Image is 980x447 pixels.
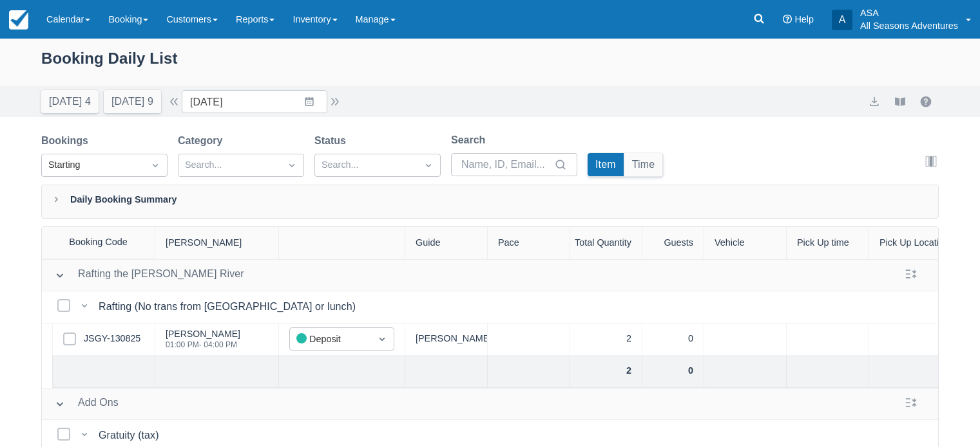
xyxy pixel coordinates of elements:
p: ASA [860,6,958,19]
input: Name, ID, Email... [461,153,552,176]
div: A [832,10,852,30]
i: Help [783,15,792,24]
div: Deposit [296,332,364,347]
span: Help [794,14,814,24]
button: Item [588,153,624,176]
label: Search [451,132,490,148]
input: Date [182,90,327,113]
span: Dropdown icon [376,333,389,345]
div: Starting [48,158,137,172]
div: 0 [642,324,704,356]
div: Gratuity (tax) [99,428,164,443]
div: Booking Daily List [41,46,939,84]
div: [PERSON_NAME] [166,329,240,338]
div: Pick Up Location [869,227,952,259]
div: Guests [642,227,704,259]
a: JSGY-130825 [84,332,140,346]
div: Pick Up time [787,227,869,259]
div: 2 [570,324,642,356]
span: Dropdown icon [422,159,435,172]
div: Pace [488,227,570,259]
div: Guide [405,227,488,259]
button: [DATE] 9 [104,90,161,113]
button: export [867,94,882,109]
img: checkfront-main-nav-mini-logo.png [9,10,28,30]
div: Total Quantity [570,227,642,259]
button: Rafting the [PERSON_NAME] River [50,264,249,287]
label: Status [314,133,351,149]
p: All Seasons Adventures [860,19,958,32]
div: [PERSON_NAME] [155,227,279,259]
div: Daily Booking Summary [41,185,939,219]
span: Dropdown icon [149,159,162,172]
div: Booking Code [42,227,155,259]
div: 2 [570,356,642,388]
div: Rafting (No trans from [GEOGRAPHIC_DATA] or lunch) [99,299,361,315]
div: [PERSON_NAME] [405,324,488,356]
button: [DATE] 4 [41,90,99,113]
div: 0 [642,356,704,388]
label: Category [178,133,227,149]
div: 01:00 PM - 04:00 PM [166,341,240,349]
button: Time [624,153,663,176]
div: Vehicle [704,227,787,259]
label: Bookings [41,133,93,149]
button: Add Ons [50,392,124,415]
span: Dropdown icon [285,159,298,172]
